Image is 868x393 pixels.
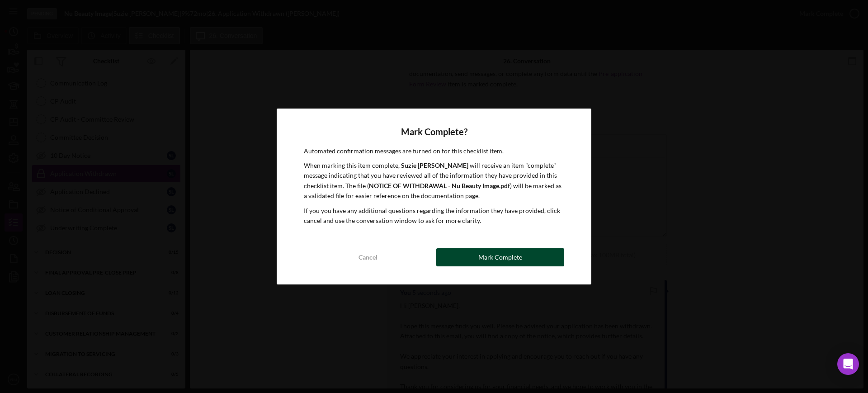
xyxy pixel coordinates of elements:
[369,182,510,189] b: NOTICE OF WITHDRAWAL - Nu Beauty Image.pdf
[304,206,564,226] p: If you you have any additional questions regarding the information they have provided, click canc...
[304,146,564,156] p: Automated confirmation messages are turned on for this checklist item.
[304,248,432,266] button: Cancel
[837,353,859,375] div: Open Intercom Messenger
[478,248,522,266] div: Mark Complete
[401,161,468,169] b: Suzie [PERSON_NAME]
[304,161,564,201] p: When marking this item complete, will receive an item "complete" message indicating that you have...
[359,248,377,266] div: Cancel
[436,248,564,266] button: Mark Complete
[304,127,564,137] h4: Mark Complete?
